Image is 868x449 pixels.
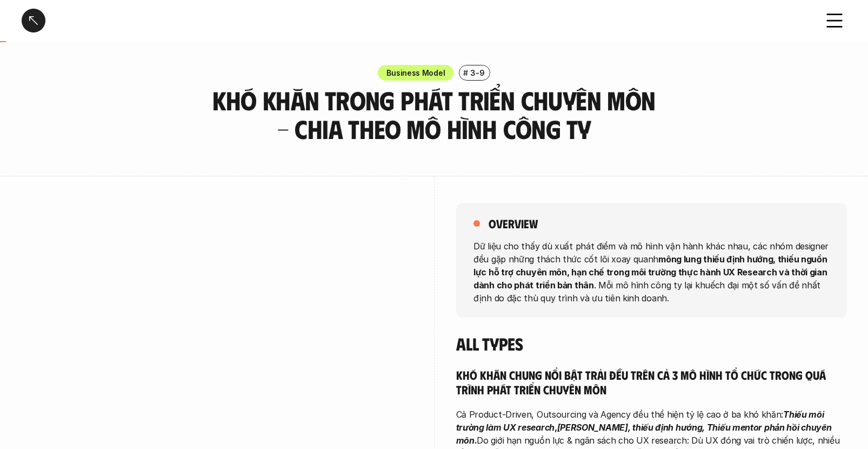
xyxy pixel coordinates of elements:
h6: # [463,69,468,77]
h5: overview [489,216,538,231]
strong: mông lung thiếu định hướng, thiếu nguồn lực hỗ trợ chuyên môn, hạn chế trong môi trường thực hành... [473,253,829,290]
h4: All Types [456,333,847,354]
h3: Khó khăn trong phát triển chuyên môn - Chia theo mô hình công ty [204,86,664,143]
p: 3-9 [470,67,484,78]
strong: [PERSON_NAME], thiếu định hướng, Thiếu mentor phản hồi chuyên môn. [456,422,834,446]
p: Dữ liệu cho thấy dù xuất phát điểm và mô hình vận hành khác nhau, các nhóm designer đều gặp những... [473,239,830,304]
strong: Thiếu môi trường làm UX research [456,409,826,433]
strong: , [555,422,557,433]
p: Business Model [386,67,445,78]
h5: Khó khăn chung nổi bật trải đều trên cả 3 mô hình tổ chức trong quá trình phát triển chuyên môn [456,367,847,397]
